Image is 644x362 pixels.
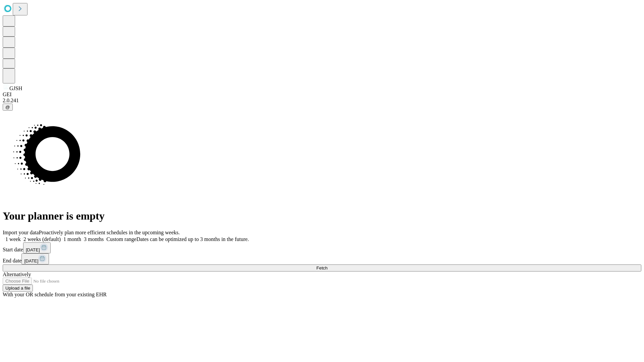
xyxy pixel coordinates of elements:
button: [DATE] [21,253,49,264]
span: [DATE] [24,258,38,263]
div: Start date [3,242,641,253]
span: 1 month [63,236,81,242]
h1: Your planner is empty [3,210,641,222]
button: [DATE] [23,242,51,253]
span: 3 months [84,236,104,242]
button: @ [3,104,13,111]
span: [DATE] [26,247,40,252]
span: 1 week [5,236,21,242]
span: With your OR schedule from your existing EHR [3,292,107,297]
span: Fetch [316,265,327,270]
span: Alternatively [3,271,31,277]
span: @ [5,105,10,110]
span: Custom range [106,236,136,242]
button: Fetch [3,264,641,271]
div: GEI [3,92,641,98]
button: Upload a file [3,285,33,292]
span: Proactively plan more efficient schedules in the upcoming weeks. [39,230,180,235]
span: GJSH [9,85,22,91]
span: 2 weeks (default) [23,236,61,242]
span: Dates can be optimized up to 3 months in the future. [137,236,249,242]
div: 2.0.241 [3,98,641,104]
span: Import your data [3,230,39,235]
div: End date [3,253,641,264]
